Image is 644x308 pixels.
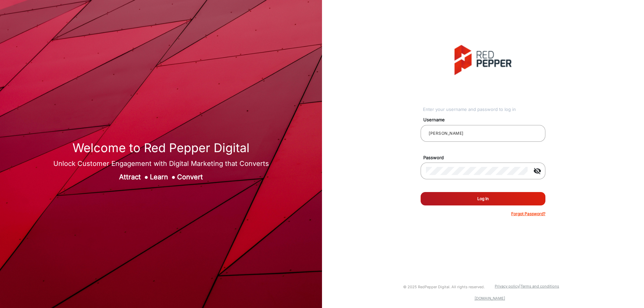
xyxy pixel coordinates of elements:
[519,284,521,289] a: |
[144,173,148,181] span: ●
[418,117,553,123] mat-label: Username
[53,141,269,155] h1: Welcome to Red Pepper Digital
[171,173,175,181] span: ●
[454,45,512,75] img: vmg-logo
[511,211,545,217] p: Forgot Password?
[426,129,540,137] input: Your username
[418,155,553,161] mat-label: Password
[403,285,485,289] small: © 2025 RedPepper Digital. All rights reserved.
[495,284,519,289] a: Privacy policy
[529,167,545,175] mat-icon: visibility_off
[421,192,545,205] button: Log In
[423,106,545,113] div: Enter your username and password to log in
[53,172,269,182] div: Attract Learn Convert
[53,159,269,169] div: Unlock Customer Engagement with Digital Marketing that Converts
[475,296,505,301] a: [DOMAIN_NAME]
[521,284,559,289] a: Terms and conditions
